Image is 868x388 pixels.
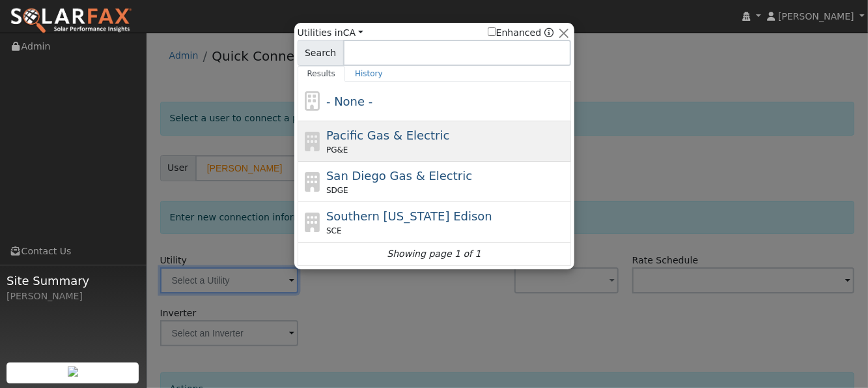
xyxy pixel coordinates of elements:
[10,7,132,35] img: SolarFax
[326,95,372,108] span: - None -
[68,366,78,377] img: retrieve
[298,26,363,40] span: Utilities in
[488,26,542,40] label: Enhanced
[7,290,139,303] div: [PERSON_NAME]
[326,169,472,183] span: San Diego Gas & Electric
[326,128,449,142] span: Pacific Gas & Electric
[387,247,481,261] i: Showing page 1 of 1
[778,11,854,22] span: [PERSON_NAME]
[326,209,492,223] span: Southern [US_STATE] Edison
[343,27,363,38] a: CA
[345,66,393,82] a: History
[298,40,344,66] span: Search
[7,272,139,290] span: Site Summary
[298,66,346,82] a: Results
[326,185,348,196] span: SDGE
[488,26,554,40] span: Show enhanced providers
[326,225,342,237] span: SCE
[544,27,553,38] a: Enhanced Providers
[326,144,348,156] span: PG&E
[488,27,496,36] input: Enhanced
